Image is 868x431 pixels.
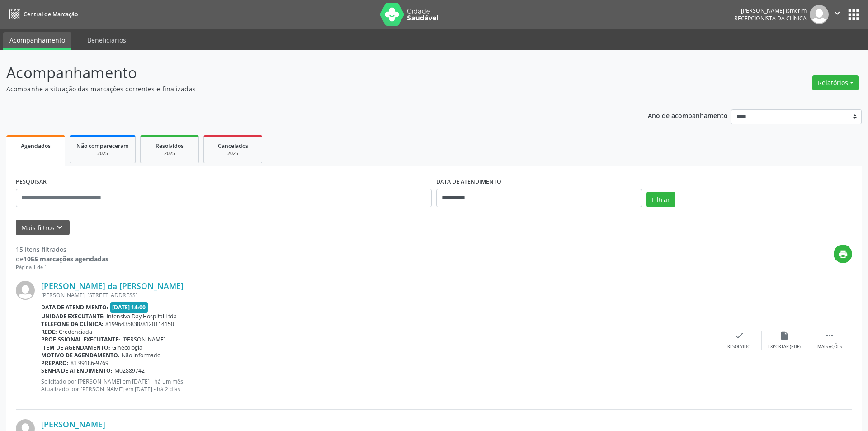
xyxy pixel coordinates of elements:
span: M02889742 [114,367,145,374]
b: Unidade executante: [41,313,105,320]
p: Acompanhe a situação das marcações correntes e finalizadas [6,84,605,94]
span: Cancelados [218,142,248,150]
span: Intensiva Day Hospital Ltda [107,313,177,320]
div: Mais ações [817,344,842,350]
a: Beneficiários [81,32,132,48]
strong: 1055 marcações agendadas [24,255,108,263]
span: Ginecologia [112,344,142,351]
i: keyboard_arrow_down [55,223,65,232]
a: Acompanhamento [3,32,71,50]
div: [PERSON_NAME] Ismerim [734,7,807,14]
i: print [838,249,848,259]
p: Ano de acompanhamento [648,109,728,121]
img: img [16,281,35,300]
div: Exportar (PDF) [768,344,801,350]
b: Profissional executante: [41,336,120,343]
span: 81 99186-9769 [71,359,108,367]
button: Mais filtroskeyboard_arrow_down [16,220,70,236]
button: apps [846,7,862,23]
b: Item de agendamento: [41,344,110,351]
div: 15 itens filtrados [16,245,108,254]
b: Senha de atendimento: [41,367,113,374]
b: Data de atendimento: [41,303,108,311]
span: 81996435838/8120114150 [105,320,174,328]
button:  [829,5,846,24]
span: Não informado [122,351,160,359]
span: [DATE] 14:00 [110,302,148,313]
i: insert_drive_file [779,331,789,341]
div: 2025 [210,150,255,157]
button: Relatórios [812,75,859,90]
span: [PERSON_NAME] [122,336,165,343]
a: Central de Marcação [6,7,78,22]
span: Resolvidos [156,142,184,150]
p: Solicitado por [PERSON_NAME] em [DATE] - há um mês Atualizado por [PERSON_NAME] em [DATE] - há 2 ... [41,378,717,393]
span: Credenciada [59,328,92,336]
a: [PERSON_NAME] da [PERSON_NAME] [41,281,184,291]
div: de [16,254,108,264]
b: Telefone da clínica: [41,320,104,328]
div: Resolvido [727,344,750,350]
span: Agendados [21,142,51,150]
i:  [832,8,842,18]
b: Rede: [41,328,57,336]
button: Filtrar [646,192,675,207]
p: Acompanhamento [6,62,605,84]
label: PESQUISAR [16,175,47,189]
div: Página 1 de 1 [16,264,108,271]
span: Central de Marcação [24,10,78,18]
i:  [825,331,835,341]
i: check [734,331,744,341]
button: print [834,245,852,263]
a: [PERSON_NAME] [41,419,105,429]
label: DATA DE ATENDIMENTO [436,175,501,189]
div: 2025 [76,150,129,157]
b: Motivo de agendamento: [41,351,120,359]
span: Não compareceram [76,142,129,150]
div: 2025 [147,150,192,157]
b: Preparo: [41,359,69,367]
div: [PERSON_NAME], [STREET_ADDRESS] [41,291,717,299]
img: img [810,5,829,24]
span: Recepcionista da clínica [734,14,807,22]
